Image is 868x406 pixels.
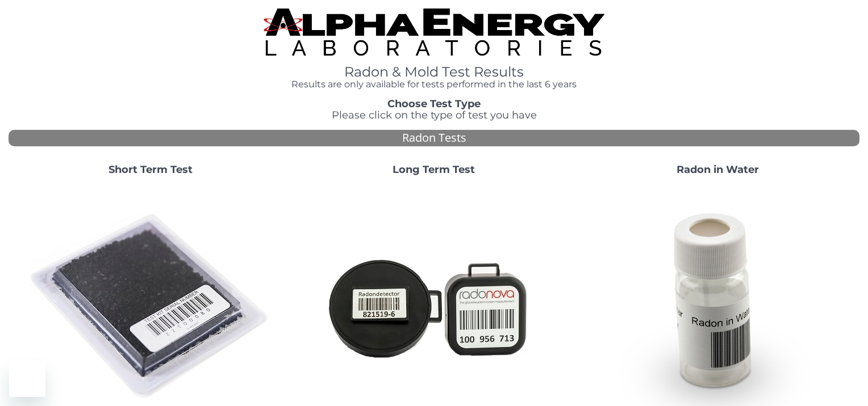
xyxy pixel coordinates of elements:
h4: Results are only available for tests performed in the last 6 years [264,79,604,90]
strong: Choose Test Type [387,98,481,110]
iframe: Button to launch messaging window [9,361,45,397]
img: TightCrop.jpg [264,9,604,56]
strong: Long Term Test [393,163,475,176]
div: Radon Tests [9,130,859,146]
strong: Short Term Test [108,163,193,176]
h1: Radon & Mold Test Results [264,65,604,79]
strong: Radon in Water [677,163,759,176]
span: Please click on the type of test you have [332,109,537,121]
